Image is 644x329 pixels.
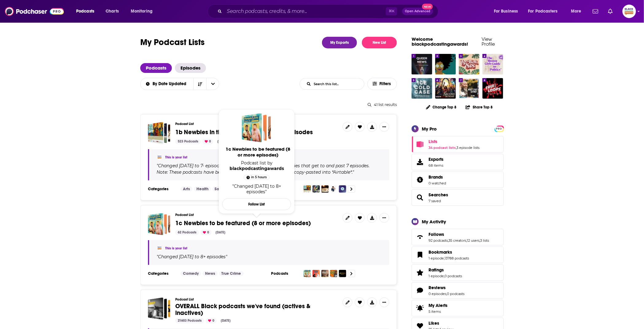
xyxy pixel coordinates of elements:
[479,238,480,243] span: ,
[429,309,448,314] span: 5 items
[175,297,338,301] h3: Podcast List
[482,36,495,47] a: View Profile
[429,232,489,237] a: Follows
[175,219,311,227] span: 1c Newbies to be featured (8 or more episodes)
[414,268,426,277] a: Ratings
[251,174,267,180] span: in 5 hours
[219,271,244,276] a: True Crime
[126,6,161,16] button: open menu
[148,213,170,235] a: 1c Newbies to be featured (8 or more episodes)
[412,36,468,47] a: Welcome blackpodcastingawards!
[339,270,346,277] img: Amy Robach & T.J. Holmes Present
[480,238,489,243] a: 3 lists
[435,78,456,99] img: Second Sunday
[429,199,441,203] a: 7 saved
[465,101,493,113] button: Share Top 8
[412,172,504,188] span: Brands
[140,63,172,73] span: Podcasts
[304,270,311,277] img: Marquis and Eric Dream Of... Another Gay Podcast
[140,37,205,48] h1: My Podcast Lists
[567,6,589,16] button: open menu
[429,163,444,168] span: 68 items
[330,185,337,193] img: Sundays with Shana
[623,5,636,18] span: Logged in as blackpodcastingawards
[494,7,518,16] span: For Business
[459,54,479,74] img: Be Well Sis: The Podcast
[218,318,233,323] div: [DATE]
[175,128,313,136] span: 1b Newbies in the wings with 7 or fewer episodes
[414,193,426,202] a: Searches
[76,7,94,16] span: Podcasts
[528,7,558,16] span: For Podcasters
[412,136,504,153] span: Lists
[153,82,188,86] span: By Date Updated
[447,292,464,296] a: 0 podcasts
[402,8,433,15] button: Open AdvancedNew
[148,187,176,191] h3: Categories
[175,303,338,316] a: OVERALL Black podcasts we've found (actives & inactives)
[175,63,206,73] a: Episodes
[429,320,439,326] span: Likes
[429,256,444,260] a: 1 episode
[379,297,389,307] button: Show More Button
[157,245,163,251] img: blackpodcastingawards
[444,256,469,260] a: 13788 podcasts
[459,78,479,99] img: What's Ray Saying?
[5,6,64,17] img: Podchaser - Follow, Share and Rate Podcasts
[429,174,446,180] a: Brands
[148,122,170,144] span: 1b Newbies in the wings with 7 or fewer episodes
[230,166,284,171] a: blackpodcastingawards
[429,274,444,278] a: 1 episode
[213,4,444,18] div: Search podcasts, credits, & more...
[429,249,452,255] span: Bookmarks
[429,320,453,326] a: Likes
[444,274,462,278] a: 0 podcasts
[429,157,444,162] span: Exports
[175,220,311,227] a: 1c Newbies to be featured (8 or more episodes)
[435,54,456,74] img: Stitch Please
[429,292,446,296] a: 0 episodes
[339,185,346,193] img: Black People in America
[429,238,448,243] a: 92 podcasts
[467,238,479,243] a: 12 users
[429,285,464,290] a: Reviews
[157,163,370,175] span: " "
[412,78,432,99] a: Ice Cold Case
[175,129,313,136] a: 1b Newbies in the wings with 7 or fewer episodes
[322,37,357,48] a: My Exports
[414,233,426,241] a: Follows
[203,271,218,276] a: News
[483,54,503,74] img: The Brown Girls Guide to Politics
[448,238,448,243] span: ,
[414,140,426,149] a: Lists
[429,181,446,185] a: 0 watched
[429,192,448,198] span: Searches
[106,7,119,16] span: Charts
[367,78,397,90] button: Filters
[412,282,504,299] span: Reviews
[448,238,466,243] a: 35 creators
[321,185,329,193] img: The Table Of Greatness
[422,126,437,132] div: My Pro
[429,285,446,290] span: Reviews
[222,198,291,210] button: Follow List
[495,126,503,130] a: PRO
[223,146,292,158] span: 1c Newbies to be featured (8 or more episodes)
[175,122,338,126] h3: Podcast List
[414,158,426,166] span: Exports
[412,300,504,316] a: My Alerts
[414,176,426,184] a: Brands
[444,274,444,278] span: ,
[131,7,153,16] span: Monitoring
[165,155,187,159] a: This is your list
[362,37,397,48] button: New List
[312,185,320,193] img: The Best Powerful Spiritual Herbalist And Native Doctor In Nigeria's Podcast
